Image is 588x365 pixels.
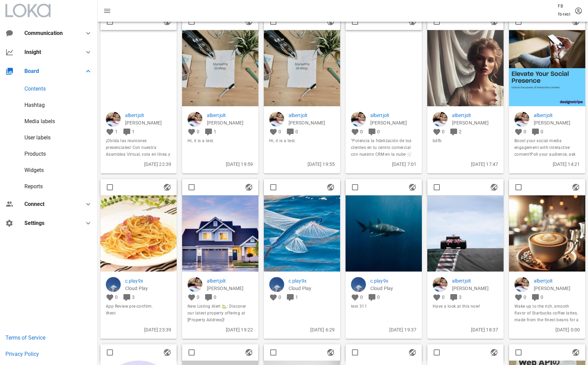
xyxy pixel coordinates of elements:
[370,112,416,119] a: albertjolt
[197,294,199,300] span: 0
[188,326,253,333] p: [DATE] 19:22
[289,285,335,292] p: Cloud Play
[278,294,281,300] span: 0
[524,129,526,134] span: 0
[24,220,76,226] div: Settings
[427,30,504,106] img: 1422871458178596_521021380418121_9039666998247455215_n.jpg
[207,112,253,119] a: albertjolt
[106,112,121,127] img: albertjolt
[125,112,171,119] a: albertjolt
[541,129,543,134] span: 0
[452,277,498,285] a: albertjolt
[5,334,45,341] a: Terms of Service
[269,161,335,168] p: [DATE] 19:55
[5,351,39,357] div: Privacy Policy
[188,138,253,145] span: Hi, it is a test.
[459,129,462,134] span: 2
[24,151,46,157] a: Products
[295,294,298,300] span: 1
[514,138,580,199] span: Boost your social media engagement with interactive content!Poll your audience, ask thought-provo...
[115,294,118,300] span: 0
[125,277,171,285] a: c.play9x
[24,49,76,55] div: Insight
[377,294,380,300] span: 0
[433,161,498,168] p: [DATE] 17:47
[106,277,121,292] img: c.play9x
[370,119,416,127] p: Albert Jolt
[427,195,504,272] img: 1422874456714480_1154648615603643_7465786188632507097_n.jpg
[433,277,448,292] img: albertjolt
[24,102,45,108] a: Hashtag
[452,112,498,119] p: albertjolt
[514,112,529,127] img: albertjolt
[509,30,585,106] img: 1422872457465171_1070937914739498_2327656012767231657_n.jpg
[351,161,416,168] p: [DATE] 7:01
[264,195,340,272] img: 1477497456443037_3757371434522367_7181114662561694143_n.jpg
[24,201,76,207] div: Connect
[514,303,580,364] span: Wake up to the rich, smooth flavor of Starbucks coffee lattes, made from the finest beans for a p...
[351,303,416,310] span: test 311
[377,129,380,134] span: 0
[433,112,448,127] img: albertjolt
[100,30,177,106] img: 458377615_1054140396098534_1553555310951173825_n.jpg
[278,129,281,134] span: 0
[289,119,335,127] p: Albert Jolt
[24,30,73,36] div: Communication
[24,167,44,173] a: Widgets
[188,112,202,127] img: albertjolt
[351,326,416,333] p: [DATE] 19:37
[295,129,298,134] span: 0
[106,326,171,333] p: [DATE] 23:39
[534,277,580,285] p: albertjolt
[188,303,253,323] span: New Listing Alert 🏡: Discover our latest property offering at [Property Address]!
[509,195,585,272] img: 1422875456481732_394239510007790_2591688471830214022_n.jpg
[188,277,202,292] img: albertjolt
[534,119,580,127] p: Albert Jolt
[524,294,526,300] span: 0
[534,285,580,292] p: Albert Jolt
[541,294,543,300] span: 0
[346,195,422,272] img: 1477498456705530_450890124597948_157027894249695580_n.jpg
[269,277,284,292] img: c.play9x
[346,30,422,106] img: 457725548_480923038236294_5633966170609384197_n.jpg
[24,183,43,190] a: Reports
[514,326,580,333] p: [DATE] 0:00
[188,161,253,168] p: [DATE] 19:59
[182,195,258,272] img: 1422873457242109_524049943623913_7383156927958348217_n.jpg
[370,285,416,292] p: Cloud Play
[459,294,462,300] span: 3
[24,85,46,92] a: Contents
[125,119,171,127] p: Albert Jolt
[24,118,55,124] div: Media labels
[452,119,498,127] p: Albert Jolt
[534,112,580,119] a: albertjolt
[289,277,335,285] a: c.play9x
[207,285,253,292] p: Albert Jolt
[442,294,445,300] span: 0
[360,294,363,300] span: 0
[106,310,171,316] span: #test
[351,277,366,292] img: c.play9x
[197,129,199,134] span: 0
[24,134,51,141] a: User labels
[452,285,498,292] p: Albert Jolt
[370,277,416,285] p: c.play9x
[214,129,216,134] span: 1
[100,195,177,272] img: 1477496457137455_3856177728005080_7405241805725387678_n.jpg
[106,161,171,168] p: [DATE] 22:39
[514,161,580,168] p: [DATE] 14:21
[24,68,76,74] div: Board
[264,30,340,106] img: 1422869458181895_993293515930731_3997453403935474868_n.jpg
[433,326,498,333] p: [DATE] 18:37
[115,129,118,134] span: 1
